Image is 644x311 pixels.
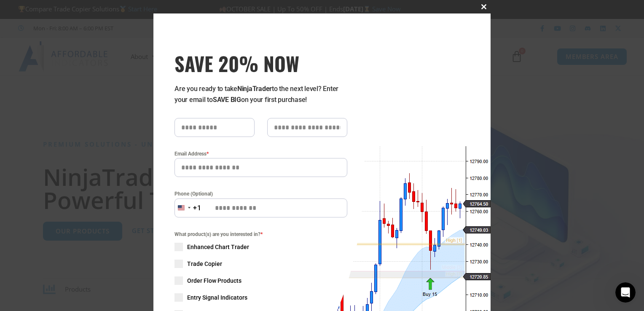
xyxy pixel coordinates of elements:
[213,96,241,104] strong: SAVE BIG
[174,51,347,75] h3: SAVE 20% NOW
[187,243,249,251] span: Enhanced Chart Trader
[174,230,347,239] span: What product(s) are you interested in?
[187,293,247,302] span: Entry Signal Indicators
[193,203,201,214] div: +1
[174,293,347,302] label: Entry Signal Indicators
[174,150,347,158] label: Email Address
[174,243,347,251] label: Enhanced Chart Trader
[174,260,347,268] label: Trade Copier
[187,260,222,268] span: Trade Copier
[615,282,636,303] iframe: Intercom live chat
[174,83,347,105] p: Are you ready to take to the next level? Enter your email to on your first purchase!
[174,198,201,217] button: Selected country
[174,276,347,285] label: Order Flow Products
[174,190,347,198] label: Phone (Optional)
[187,276,241,285] span: Order Flow Products
[237,85,272,93] strong: NinjaTrader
